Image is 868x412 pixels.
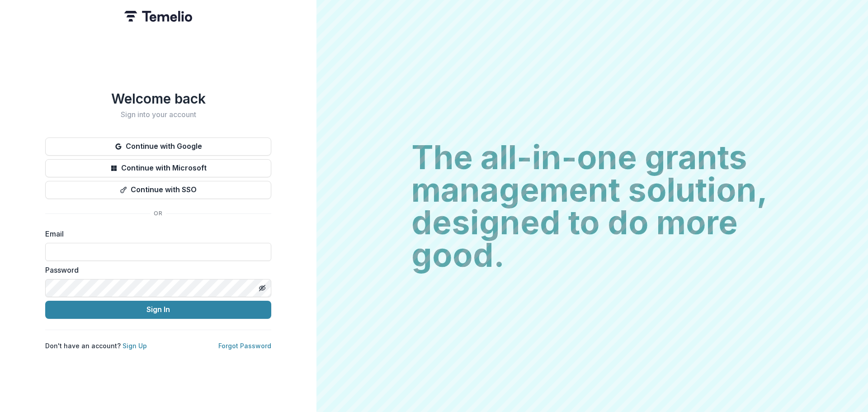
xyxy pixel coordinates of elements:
h2: Sign into your account [45,110,271,119]
img: Temelio [124,11,192,22]
h1: Welcome back [45,90,271,107]
button: Sign In [45,301,271,319]
button: Continue with Microsoft [45,159,271,177]
a: Sign Up [123,342,147,350]
a: Forgot Password [218,342,271,350]
button: Toggle password visibility [255,281,269,295]
label: Password [45,265,266,275]
p: Don't have an account? [45,341,147,350]
button: Continue with Google [45,137,271,156]
label: Email [45,228,266,239]
button: Continue with SSO [45,181,271,199]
